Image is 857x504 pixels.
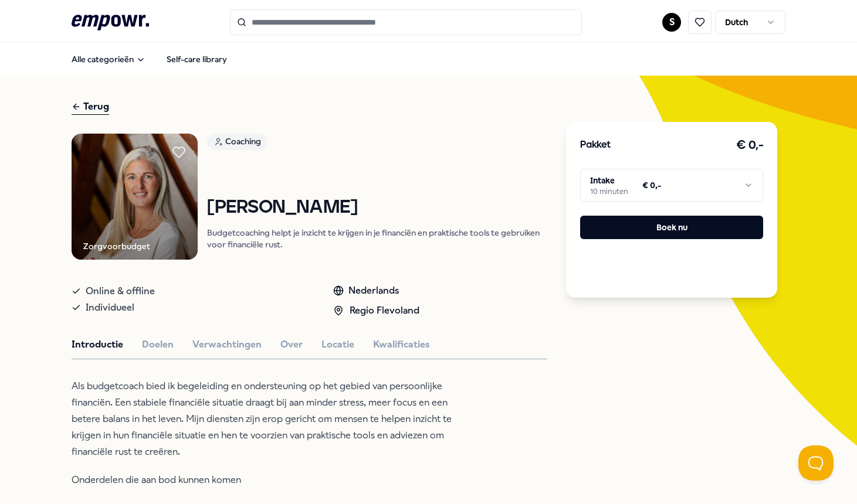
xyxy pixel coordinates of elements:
button: Boek nu [580,216,763,239]
div: Regio Flevoland [333,303,419,318]
h1: [PERSON_NAME] [207,197,547,218]
p: Als budgetcoach bied ik begeleiding en ondersteuning op het gebied van persoonlijke financiën. Ee... [72,378,453,460]
div: Terug [72,99,109,115]
div: Zorgvoorbudget [83,240,150,253]
button: S [662,13,681,32]
span: Individueel [86,299,134,316]
nav: Main [62,47,236,71]
span: Online & offline [86,283,155,299]
img: Product Image [72,134,198,260]
p: Onderdelen die aan bod kunnen komen [72,472,453,488]
h3: € 0,- [736,136,764,155]
input: Search for products, categories or subcategories [230,9,582,35]
p: Budgetcoaching helpt je inzicht te krijgen in je financiën en praktische tools te gebruiken voor ... [207,227,547,250]
div: Nederlands [333,283,419,298]
h3: Pakket [580,138,611,153]
button: Kwalificaties [373,337,430,352]
a: Coaching [207,134,547,154]
div: Coaching [207,134,267,150]
button: Over [280,337,303,352]
iframe: Help Scout Beacon - Open [798,445,834,481]
button: Introductie [72,337,123,352]
button: Verwachtingen [192,337,262,352]
a: Self-care library [157,47,236,71]
button: Doelen [142,337,174,352]
button: Locatie [321,337,354,352]
button: Alle categorieën [62,47,155,71]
